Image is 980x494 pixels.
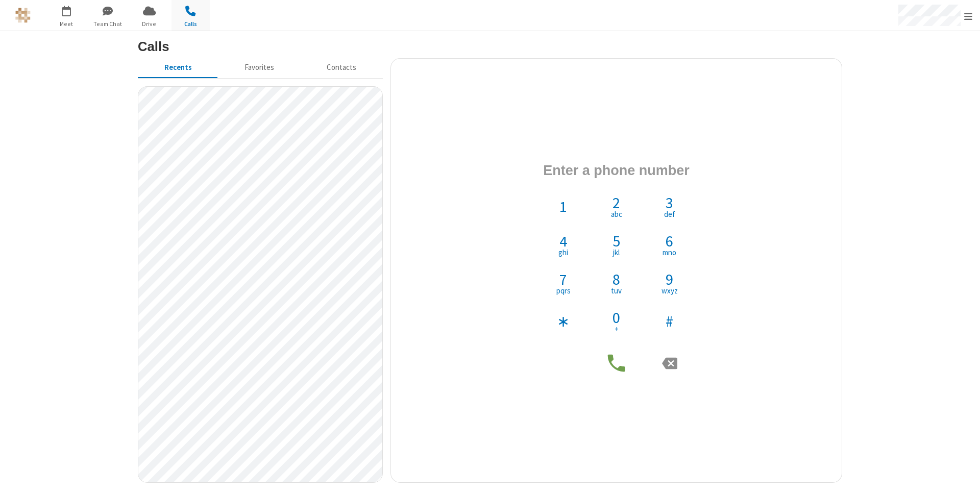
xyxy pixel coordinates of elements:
button: # [650,302,689,340]
span: abc [611,210,622,218]
button: Favorites [218,58,300,78]
span: 2 [612,195,620,210]
span: 9 [666,271,673,287]
span: 1 [559,199,567,214]
img: iotum.​ucaas.​tech [15,8,31,23]
button: 1 [544,187,582,226]
span: tuv [611,287,622,294]
span: Meet [47,19,86,29]
span: wxyz [661,287,678,294]
button: ∗ [544,302,582,340]
button: 8tuv [597,264,635,302]
button: 0+ [597,302,635,340]
span: 7 [559,271,567,287]
button: 5jkl [597,226,635,264]
button: 7pqrs [544,264,582,302]
span: + [615,325,619,333]
span: Team Chat [89,19,127,29]
span: jkl [613,249,620,256]
button: Recents [138,58,218,78]
h4: Phone number [540,154,693,187]
span: 0 [612,310,620,325]
button: 4ghi [544,226,582,264]
iframe: Chat [954,467,972,487]
span: 5 [612,233,620,249]
span: Drive [130,19,168,29]
button: Contacts [301,58,383,78]
span: ∗ [557,313,570,329]
span: 6 [666,233,673,249]
span: 3 [666,195,673,210]
button: 9wxyz [650,264,689,302]
span: ghi [558,249,568,256]
button: 2abc [597,187,635,226]
span: 4 [559,233,567,249]
button: 6mno [650,226,689,264]
button: 3def [650,187,689,226]
span: mno [663,249,676,256]
span: 8 [612,271,620,287]
span: Calls [171,19,210,29]
span: pqrs [556,287,571,294]
span: def [664,210,675,218]
span: # [666,313,673,329]
h3: Calls [138,39,842,54]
